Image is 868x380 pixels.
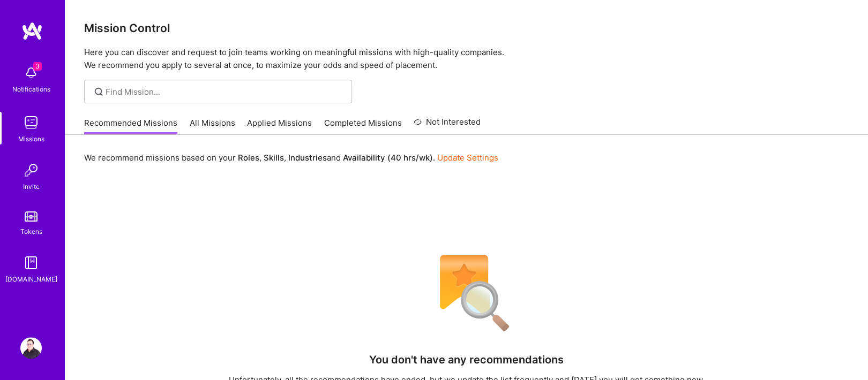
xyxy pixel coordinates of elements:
b: Skills [264,153,284,163]
a: User Avatar [18,337,44,359]
span: 3 [33,62,42,71]
a: Update Settings [437,153,498,163]
div: [DOMAIN_NAME] [5,273,57,285]
a: Not Interested [414,116,481,135]
a: Applied Missions [247,117,312,135]
p: Here you can discover and request to join teams working on meaningful missions with high-quality ... [84,46,849,72]
img: tokens [25,211,38,222]
a: All Missions [190,117,235,135]
div: Tokens [20,226,42,237]
b: Availability (40 hrs/wk) [343,153,433,163]
h4: You don't have any recommendations [369,353,564,366]
p: We recommend missions based on your , , and . [84,152,498,163]
input: Find Mission... [106,86,344,97]
a: Recommended Missions [84,117,177,135]
img: User Avatar [20,337,42,359]
div: Invite [23,181,40,192]
div: Missions [18,133,44,145]
img: bell [20,62,42,83]
i: icon SearchGrey [93,86,105,98]
img: logo [21,21,43,41]
img: Invite [20,159,42,181]
a: Completed Missions [324,117,402,135]
img: guide book [20,252,42,273]
h3: Mission Control [84,21,849,35]
img: No Results [421,248,512,339]
b: Industries [288,153,327,163]
b: Roles [238,153,259,163]
div: Notifications [12,83,50,95]
img: teamwork [20,112,42,133]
